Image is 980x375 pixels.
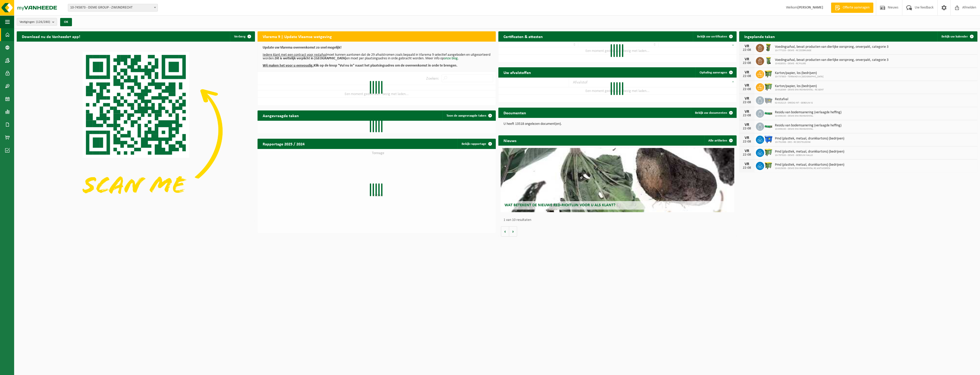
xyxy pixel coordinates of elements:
span: 10-928331 - DEME - RC PUURS [775,62,889,65]
a: Toon de aangevraagde taken [442,110,495,121]
button: OK [60,18,72,26]
div: VR [742,57,752,61]
div: VR [742,149,752,153]
img: HK-XC-10-GN-00 [764,111,773,115]
span: 10-751308 - DEC - RC DESTELDONK [775,141,844,144]
span: 10-745873 - DEME GROUP - ZWIJNDRECHT [68,4,158,12]
h2: Ingeplande taken [739,31,780,41]
h2: Aangevraagde taken [258,110,304,120]
span: 10-939150 - DEME ENVIRONMENTAL [775,128,841,131]
span: 10-745873 - DEME GROUP - ZWIJNDRECHT [68,4,158,11]
img: WB-2500-GAL-GY-01 [764,96,773,104]
span: 10-797020 - DEME - GEBOUW KALLO [775,154,844,157]
a: Bekijk uw kalender [937,31,977,42]
b: Update uw Vlarema overeenkomst zo snel mogelijk! [263,46,342,50]
a: Wat betekent de nieuwe RED-richtlijn voor u als klant? [501,148,734,212]
h2: Documenten [498,108,531,118]
a: Bekijk uw documenten [691,108,736,118]
div: 22-08 [742,153,752,157]
img: HK-XC-10-GN-00 [764,124,773,128]
div: VR [742,83,752,88]
a: Offerte aanvragen [831,3,873,13]
button: Vestigingen(126/280) [17,18,57,26]
span: Toon de aangevraagde taken [446,114,486,117]
img: Download de VHEPlus App [17,42,255,220]
h2: Certificaten & attesten [498,31,548,41]
div: 22-08 [742,114,752,117]
span: Vestigingen [20,18,50,26]
span: 10-915939 - DEME ENVIRONMENTAL RC ANTWERPEN [775,167,844,170]
h2: Rapportage 2025 / 2024 [258,139,310,149]
button: Volgende [509,226,517,237]
div: 22-08 [742,74,752,78]
p: 1 van 10 resultaten [503,218,734,222]
b: Dit is wettelijk verplicht in [GEOGRAPHIC_DATA] [275,57,346,60]
span: Residu van bodemsanering (verlaagde heffing) [775,124,841,128]
span: 02-015213 - DREDG INT - GEBOUW G [775,101,813,105]
span: 10-737803 - TERRANOVA [GEOGRAPHIC_DATA] [775,75,823,78]
span: Pmd (plastiek, metaal, drankkartons) (bedrijven) [775,137,844,141]
div: 22-08 [742,61,752,65]
div: VR [742,70,752,74]
count: (126/280) [36,20,50,24]
span: 10-939150 - DEME ENVIRONMENTAL [775,115,841,118]
span: Restafval [775,97,813,101]
span: Verberg [234,35,245,38]
img: WB-0140-HPE-GN-50 [764,56,773,65]
p: U heeft 13518 ongelezen document(en). [503,122,731,126]
h2: Download nu de Vanheede+ app! [17,31,85,41]
span: Voedingsafval, bevat producten van dierlijke oorsprong, onverpakt, categorie 3 [775,45,889,49]
div: VR [742,136,752,140]
span: Bekijk uw kalender [941,35,968,38]
span: Pmd (plastiek, metaal, drankkartons) (bedrijven) [775,150,844,154]
div: 22-08 [742,48,752,52]
span: Karton/papier, los (bedrijven) [775,84,824,88]
button: Vorige [501,226,509,237]
strong: [PERSON_NAME] [798,6,823,10]
img: WB-0060-HPE-GN-50 [764,43,773,52]
div: 22-08 [742,88,752,91]
div: 22-08 [742,140,752,144]
u: Wij maken het voor u eenvoudig. [263,64,314,68]
div: 22-08 [742,101,752,104]
div: VR [742,110,752,114]
a: onze blog. [444,57,459,60]
h2: Uw afvalstoffen [498,67,536,77]
p: moet kunnen aantonen dat de 29 afvalstromen zoals bepaald in Vlarema 9 selectief aangeboden en ui... [263,46,491,68]
h2: Nieuws [498,135,521,145]
span: Ophaling aanvragen [700,71,727,74]
span: Karton/papier, los (bedrijven) [775,71,823,75]
img: WB-1100-HPE-GN-50 [764,161,773,170]
img: WB-0660-HPE-GN-50 [764,82,773,91]
a: Alle artikelen [704,135,736,146]
span: 10-918369 - DEME ENVIRONMENTAL - RC GENT [775,88,824,91]
div: VR [742,123,752,127]
span: Wat betekent de nieuwe RED-richtlijn voor u als klant? [505,203,615,207]
button: Verberg [230,31,254,42]
img: WB-1100-HPE-BE-04 [764,135,773,144]
b: Klik op de knop "Vul nu in" naast het plaatsingsadres om de overeenkomst in orde te brengen. [263,64,457,68]
span: 10-777153 - DEME - RC ZEEBRUGGE [775,49,889,52]
div: VR [742,162,752,166]
span: Residu van bodemsanering (verlaagde heffing) [775,110,841,115]
div: VR [742,97,752,101]
span: Offerte aanvragen [841,5,871,10]
img: WB-1100-HPE-GN-50 [764,69,773,78]
span: Bekijk uw documenten [695,111,727,115]
h2: Vlarema 9 | Update Vlaamse wetgeving [258,31,337,41]
a: Bekijk rapportage [457,139,495,149]
span: Pmd (plastiek, metaal, drankkartons) (bedrijven) [775,163,844,167]
a: Bekijk uw certificaten [693,31,736,42]
div: VR [742,44,752,48]
span: Bekijk uw certificaten [697,35,727,38]
div: 22-08 [742,166,752,170]
span: Voedingsafval, bevat producten van dierlijke oorsprong, onverpakt, categorie 3 [775,58,889,62]
a: Ophaling aanvragen [695,67,736,78]
div: 22-08 [742,127,752,130]
img: WB-0660-HPE-GN-50 [764,148,773,157]
u: Iedere klant met een contract voor restafval [263,53,327,57]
